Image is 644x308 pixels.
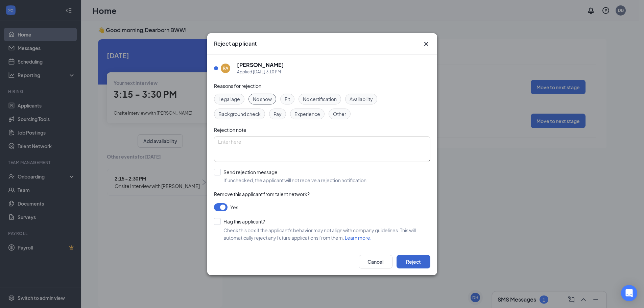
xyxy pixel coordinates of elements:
svg: Cross [422,40,430,48]
a: Learn more. [345,235,372,241]
span: Remove this applicant from talent network? [214,191,310,197]
div: Applied [DATE] 3:10 PM [237,69,284,75]
button: Reject [397,255,430,268]
span: Other [333,110,346,118]
h3: Reject applicant [214,40,257,47]
span: Legal age [218,95,240,103]
span: No show [253,95,272,103]
span: Fit [285,95,290,103]
span: Pay [273,110,282,118]
span: No certification [303,95,337,103]
div: Open Intercom Messenger [621,285,637,301]
h5: [PERSON_NAME] [237,61,284,69]
button: Cancel [359,255,392,268]
span: Availability [350,95,373,103]
span: Rejection note [214,127,246,133]
span: Experience [294,110,320,118]
button: Close [422,40,430,48]
span: Background check [218,110,261,118]
div: RA [223,65,228,71]
span: Yes [230,203,238,211]
span: Reasons for rejection [214,83,261,89]
span: Check this box if the applicant's behavior may not align with company guidelines. This will autom... [223,227,416,241]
